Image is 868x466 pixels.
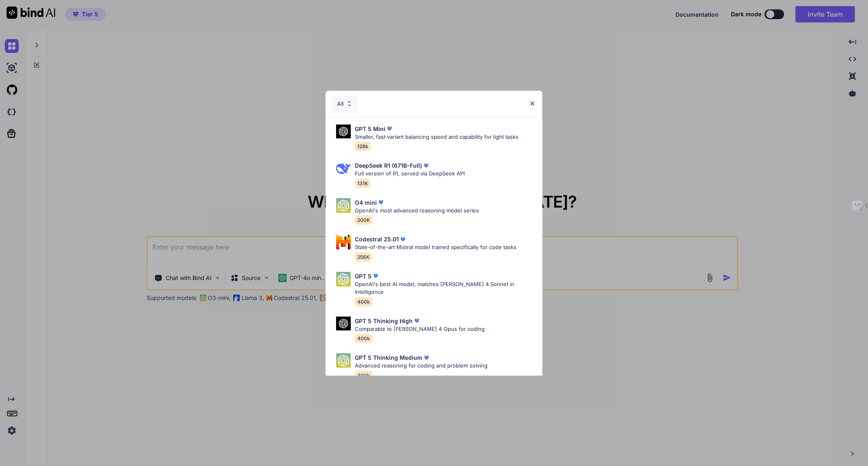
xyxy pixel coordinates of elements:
img: premium [399,235,407,243]
p: GPT 5 Mini [355,125,385,133]
img: Pick Models [336,198,351,213]
p: Full version of R1, served via DeepSeek API [355,170,465,178]
p: State-of-the-art Mistral model trained specifically for code tasks [355,243,516,252]
img: Pick Models [336,317,351,331]
p: DeepSeek R1 (671B-Full) [355,161,422,170]
img: close [529,100,536,107]
img: premium [422,162,430,170]
p: Codestral 25.01 [355,235,399,243]
p: GPT 5 Thinking High [355,317,413,325]
p: GPT 5 [355,272,372,280]
img: premium [372,272,380,280]
span: 128k [355,142,371,151]
img: Pick Models [336,161,351,176]
img: premium [422,354,431,362]
img: Pick Models [336,125,351,139]
img: Pick Models [346,100,353,107]
span: 400k [355,297,372,306]
p: GPT 5 Thinking Medium [355,353,422,362]
span: 400k [355,334,372,343]
p: O4 mini [355,198,377,207]
div: All [332,95,358,113]
p: OpenAI's most advanced reasoning model series [355,207,479,215]
img: premium [413,317,421,325]
span: 256K [355,252,372,262]
p: Smaller, fast variant balancing speed and capability for light tasks [355,133,518,141]
span: 200K [355,215,372,225]
p: Advanced reasoning for coding and problem solving [355,362,488,370]
img: premium [377,198,385,206]
img: Pick Models [336,235,351,249]
img: Pick Models [336,272,351,287]
span: 131K [355,179,370,188]
img: Pick Models [336,353,351,368]
p: Comparable to [PERSON_NAME] 4 Opus for coding [355,325,485,333]
span: 400k [355,371,372,380]
p: OpenAI's best AI model, matches [PERSON_NAME] 4 Sonnet in Intelligence [355,280,536,296]
img: premium [385,125,394,133]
